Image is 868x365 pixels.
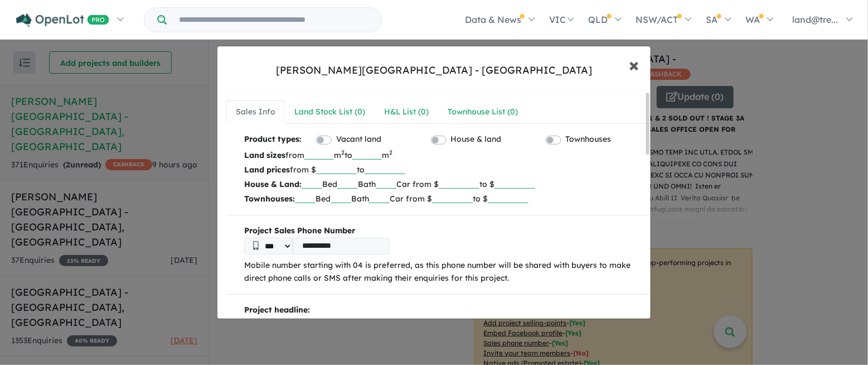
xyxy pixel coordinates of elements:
[244,224,646,238] b: Project Sales Phone Number
[244,304,646,317] p: Project headline:
[566,133,612,146] label: Townhouses
[244,133,302,148] b: Product types:
[16,13,109,27] img: Openlot PRO Logo White
[629,52,639,76] span: ×
[244,179,302,189] b: House & Land:
[244,177,646,191] p: Bed Bath Car from $ to $
[169,8,380,32] input: Try estate name, suburb, builder or developer
[253,241,259,250] img: Phone icon
[336,133,381,146] label: Vacant land
[294,105,365,119] div: Land Stock List ( 0 )
[244,165,290,175] b: Land prices
[793,14,838,25] span: land@tre...
[244,191,646,206] p: Bed Bath Car from $ to $
[244,162,646,177] p: from $ to
[448,105,518,119] div: Townhouse List ( 0 )
[341,148,345,156] sup: 2
[384,105,429,119] div: H&L List ( 0 )
[389,148,392,156] sup: 2
[244,259,646,286] p: Mobile number starting with 04 is preferred, as this phone number will be shared with buyers to m...
[244,194,295,204] b: Townhouses:
[276,63,592,78] div: [PERSON_NAME][GEOGRAPHIC_DATA] - [GEOGRAPHIC_DATA]
[236,105,275,119] div: Sales Info
[244,148,646,162] p: from m to m
[244,150,285,160] b: Land sizes
[451,133,502,146] label: House & land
